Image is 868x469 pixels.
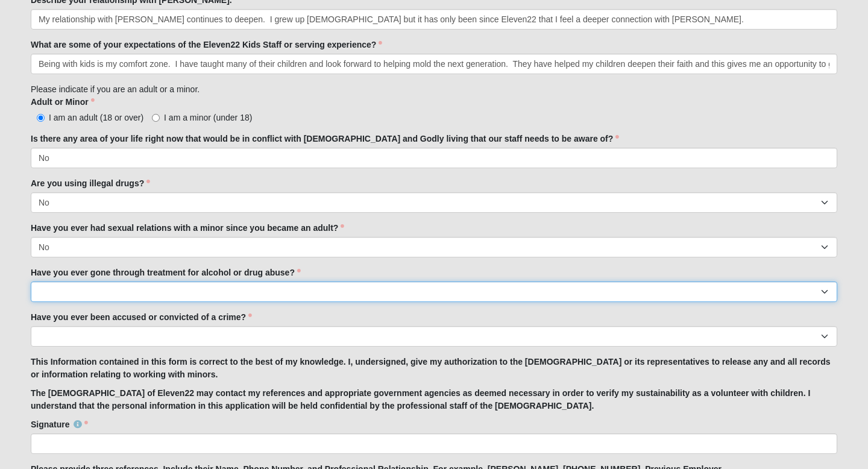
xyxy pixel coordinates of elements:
[164,113,252,122] span: I am a minor (under 18)
[31,96,95,108] label: Adult or Minor
[31,266,301,279] label: Have you ever gone through treatment for alcohol or drug abuse?
[31,388,810,411] strong: The [DEMOGRAPHIC_DATA] of Eleven22 may contact my references and appropriate government agencies ...
[152,114,160,122] input: I am a minor (under 18)
[31,39,382,51] label: What are some of your expectations of the Eleven22 Kids Staff or serving experience?
[37,114,45,122] input: I am an adult (18 or over)
[31,311,252,323] label: Have you ever been accused or convicted of a crime?
[31,177,150,189] label: Are you using illegal drugs?
[31,357,831,379] strong: This Information contained in this form is correct to the best of my knowledge. I, undersigned, g...
[31,418,88,430] label: Signature
[31,222,344,234] label: Have you ever had sexual relations with a minor since you became an adult?
[31,133,619,145] label: Is there any area of your life right now that would be in conflict with [DEMOGRAPHIC_DATA] and Go...
[49,113,143,122] span: I am an adult (18 or over)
